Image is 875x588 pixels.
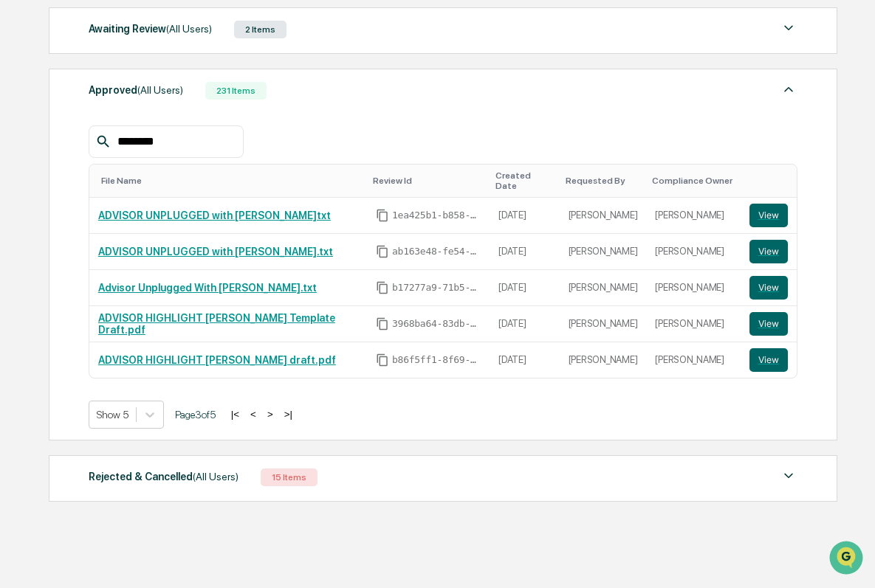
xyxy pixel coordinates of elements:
img: caret [780,80,797,98]
a: ADVISOR HIGHLIGHT [PERSON_NAME] Template Draft.pdf [98,312,335,336]
img: caret [780,467,797,485]
td: [DATE] [490,306,560,342]
img: 1746055101610-c473b297-6a78-478c-a979-82029cc54cd1 [15,113,41,139]
span: (All Users) [166,23,212,35]
div: Toggle SortBy [752,176,791,186]
td: [PERSON_NAME] [646,306,740,342]
a: ADVISOR UNPLUGGED with [PERSON_NAME].txt [98,246,333,257]
a: 🗄️Attestations [101,180,189,207]
button: Start new chat [251,117,269,135]
div: Approved [89,80,183,100]
button: View [749,276,788,300]
span: (All Users) [193,471,239,482]
div: Rejected & Cancelled [89,467,239,486]
td: [PERSON_NAME] [560,306,647,342]
iframe: Open customer support [828,539,868,579]
a: ADVISOR UNPLUGGED with [PERSON_NAME]txt [98,210,331,221]
span: Page 3 of 5 [175,409,216,421]
span: Data Lookup [30,214,93,229]
span: Attestations [122,186,183,201]
span: b17277a9-71b5-402c-b246-eb93f6310263 [392,282,481,294]
div: 🖐️ [15,187,27,199]
span: Copy Id [376,353,389,367]
div: 🔎 [15,215,27,227]
div: Toggle SortBy [495,170,554,191]
span: Pylon [147,250,179,261]
span: 3968ba64-83db-4653-9127-f602eebaa519 [392,318,481,330]
button: > [263,408,278,421]
span: Preclearance [30,186,95,201]
a: Powered byPylon [104,249,179,261]
span: Copy Id [376,317,389,331]
div: Toggle SortBy [652,176,734,186]
a: 🖐️Preclearance [9,180,101,207]
div: 🗄️ [107,187,119,199]
a: 🔎Data Lookup [9,208,99,235]
div: Toggle SortBy [566,176,641,186]
button: >| [280,408,297,421]
div: Awaiting Review [89,19,212,38]
div: 2 Items [234,21,286,38]
div: Toggle SortBy [373,176,484,186]
div: 15 Items [261,468,318,486]
button: View [749,240,788,263]
a: Advisor Unplugged With [PERSON_NAME].txt [98,282,317,294]
div: We're available if you need us! [50,128,187,139]
span: Copy Id [376,281,389,294]
td: [PERSON_NAME] [560,342,647,378]
td: [PERSON_NAME] [560,234,647,270]
p: How can we help? [15,31,269,55]
button: < [246,408,261,421]
button: View [749,204,788,227]
td: [PERSON_NAME] [560,270,647,306]
span: 1ea425b1-b858-4207-941b-646c540e0275 [392,210,481,221]
span: (All Users) [137,84,183,96]
td: [PERSON_NAME] [646,234,740,270]
div: Start new chat [50,113,242,128]
button: |< [227,408,244,421]
td: [PERSON_NAME] [560,198,647,234]
button: View [749,312,788,336]
td: [DATE] [490,234,560,270]
td: [DATE] [490,342,560,378]
td: [PERSON_NAME] [646,342,740,378]
td: [PERSON_NAME] [646,198,740,234]
img: caret [780,19,797,37]
div: 231 Items [205,82,267,100]
span: ab163e48-fe54-4c97-8514-38ba93918bdf [392,246,481,257]
span: b86f5ff1-8f69-413c-87f8-af7df9491202 [392,354,481,366]
td: [DATE] [490,270,560,306]
span: Copy Id [376,209,389,222]
a: ADVISOR HIGHLIGHT [PERSON_NAME] draft.pdf [98,354,336,366]
button: View [749,348,788,372]
div: Toggle SortBy [101,176,361,186]
span: Copy Id [376,245,389,258]
td: [DATE] [490,198,560,234]
td: [PERSON_NAME] [646,270,740,306]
